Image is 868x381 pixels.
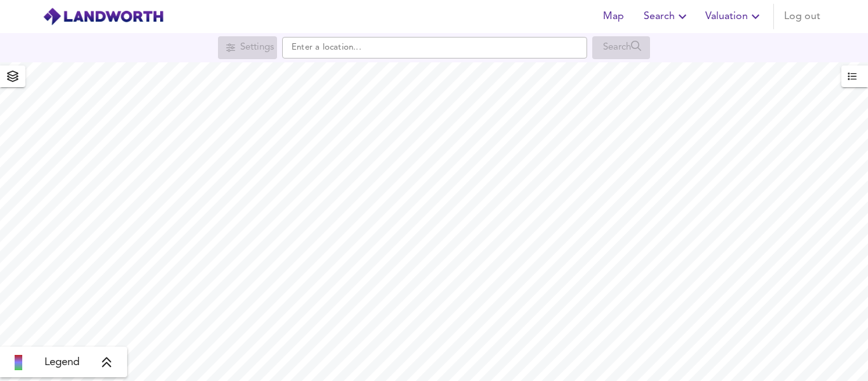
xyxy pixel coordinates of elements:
input: Enter a location... [282,37,587,59]
img: logo [43,7,164,26]
span: Log out [784,8,820,25]
div: Search for a location first or explore the map [592,36,650,59]
span: Valuation [705,8,763,25]
button: Map [593,4,634,29]
span: Map [598,8,628,25]
button: Search [639,4,695,29]
div: Search for a location first or explore the map [218,36,277,59]
button: Valuation [700,4,768,29]
span: Legend [44,355,79,370]
span: Search [644,8,690,25]
button: Log out [779,4,825,29]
